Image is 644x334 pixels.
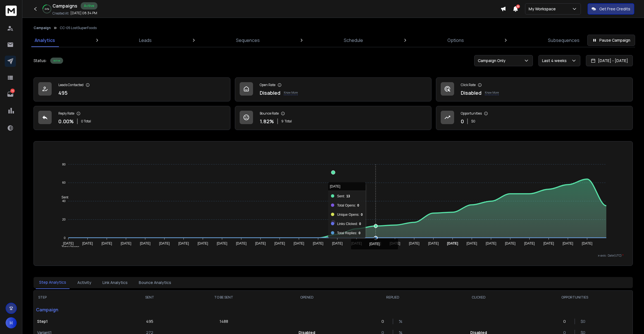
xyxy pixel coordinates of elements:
[58,117,74,125] p: 0.00 %
[351,242,362,246] tspan: [DATE]
[62,199,65,203] tspan: 40
[260,117,274,125] p: 1.82 %
[313,242,323,246] tspan: [DATE]
[345,291,441,304] th: REPLIED
[62,218,65,221] tspan: 20
[581,319,586,324] p: $ 0
[269,291,345,304] th: OPENED
[217,242,227,246] tspan: [DATE]
[390,242,400,246] tspan: [DATE]
[260,89,280,97] p: Disabled
[45,7,49,11] p: 24 %
[34,106,230,130] a: Reply Rate0.00%0 Total
[62,163,65,166] tspan: 80
[82,242,93,246] tspan: [DATE]
[461,111,482,116] p: Opportunities
[260,83,275,87] p: Open Rate
[70,11,97,15] p: [DATE] 08:34 PM
[35,37,55,44] p: Analytics
[81,2,97,10] div: Active
[53,3,77,9] h1: Campaigns
[371,242,381,246] tspan: [DATE]
[281,119,283,124] span: 9
[284,91,298,95] p: Know More
[159,242,170,246] tspan: [DATE]
[486,242,497,246] tspan: [DATE]
[31,34,58,47] a: Analytics
[548,37,579,44] p: Subsequences
[588,3,634,15] button: Get Free Credits
[10,89,15,93] p: 15
[57,245,79,249] span: Total Opens
[178,291,269,304] th: TO BE SENT
[235,77,432,101] a: Open RateDisabledKnow More
[274,242,285,246] tspan: [DATE]
[428,242,439,246] tspan: [DATE]
[5,89,16,100] a: 15
[121,242,131,246] tspan: [DATE]
[582,242,593,246] tspan: [DATE]
[517,291,633,304] th: OPPORTUNITIES
[624,315,637,328] iframe: Intercom live chat
[81,119,91,124] p: 0 Total
[461,117,464,125] p: 0
[53,11,69,16] p: Created At:
[63,242,73,246] tspan: [DATE]
[34,26,51,30] button: Campaign
[34,291,121,304] th: STEP
[381,319,387,324] p: 0
[139,37,152,44] p: Leads
[485,91,499,95] p: Know More
[516,4,520,8] span: 50
[233,34,263,47] a: Sequences
[441,291,517,304] th: CLICKED
[50,58,63,64] div: Active
[140,242,151,246] tspan: [DATE]
[545,34,583,47] a: Subsequences
[436,77,633,101] a: Click RateDisabledKnow More
[235,106,432,130] a: Bounce Rate1.82%9Total
[294,242,304,246] tspan: [DATE]
[34,304,121,315] p: Campaign
[436,106,633,130] a: Opportunities0$0
[409,242,419,246] tspan: [DATE]
[461,89,481,97] p: Disabled
[587,35,635,46] button: Pause Campaign
[332,242,343,246] tspan: [DATE]
[461,83,476,87] p: Click Rate
[444,34,467,47] a: Options
[260,111,279,116] p: Bounce Rate
[236,37,260,44] p: Sequences
[563,319,569,324] p: 0
[37,319,117,324] p: Step 1
[220,319,228,324] p: 1488
[255,242,266,246] tspan: [DATE]
[34,58,47,63] p: Status:
[6,317,17,328] button: H
[99,276,131,289] button: Link Analytics
[178,242,189,246] tspan: [DATE]
[135,276,175,289] button: Bounce Analytics
[586,55,633,66] button: [DATE] - [DATE]
[285,119,292,124] span: Total
[467,242,477,246] tspan: [DATE]
[58,111,74,116] p: Reply Rate
[543,242,554,246] tspan: [DATE]
[101,242,112,246] tspan: [DATE]
[43,254,624,258] p: x-axis : Date(UTC)
[447,37,464,44] p: Options
[447,242,458,246] tspan: [DATE]
[64,236,65,240] tspan: 0
[60,26,97,30] p: CC-05 LostSuperFoods
[529,6,558,12] p: My Workspace
[478,58,508,63] p: Campaign Only
[340,34,366,47] a: Schedule
[121,291,178,304] th: SENT
[36,276,70,289] button: Step Analytics
[58,83,84,87] p: Leads Contacted
[599,6,630,12] p: Get Free Credits
[563,242,573,246] tspan: [DATE]
[471,119,475,124] p: $ 0
[58,89,68,97] p: 495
